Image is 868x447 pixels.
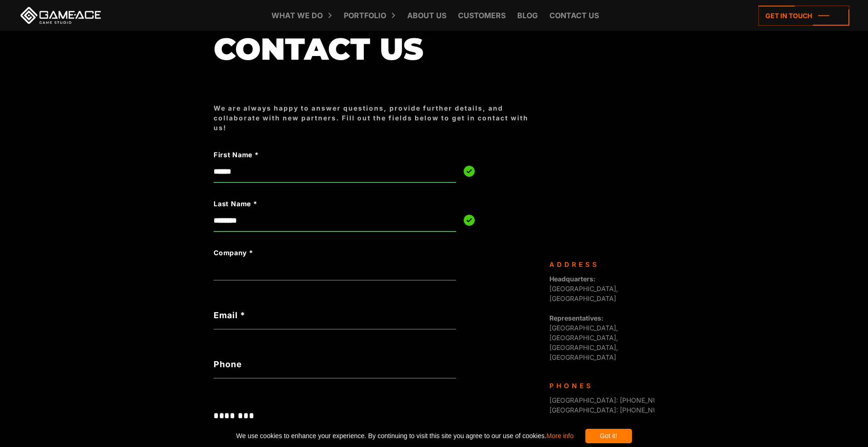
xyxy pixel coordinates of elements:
[758,6,849,26] a: Get in touch
[214,309,456,321] label: Email *
[214,32,540,66] h1: Contact us
[214,199,408,209] label: Last Name *
[549,406,678,414] span: [GEOGRAPHIC_DATA]: [PHONE_NUMBER]
[549,275,618,302] span: [GEOGRAPHIC_DATA], [GEOGRAPHIC_DATA]
[546,432,573,440] a: More info
[549,259,647,269] div: Address
[549,381,647,391] div: Phones
[214,103,540,133] div: We are always happy to answer questions, provide further details, and collaborate with new partne...
[214,150,408,160] label: First Name *
[214,358,456,370] label: Phone
[549,314,618,361] span: [GEOGRAPHIC_DATA], [GEOGRAPHIC_DATA], [GEOGRAPHIC_DATA], [GEOGRAPHIC_DATA]
[549,275,596,283] strong: Headquarters:
[236,429,573,443] span: We use cookies to enhance your experience. By continuing to visit this site you agree to our use ...
[549,396,678,404] span: [GEOGRAPHIC_DATA]: [PHONE_NUMBER]
[585,429,632,443] div: Got it!
[549,314,604,322] strong: Representatives:
[214,248,408,258] label: Company *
